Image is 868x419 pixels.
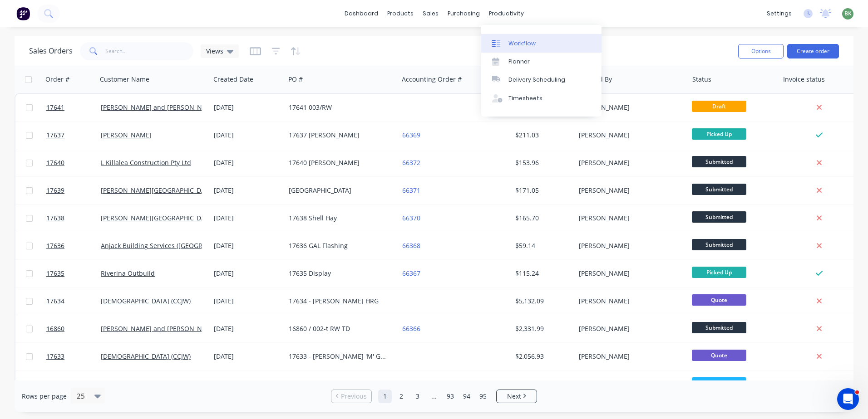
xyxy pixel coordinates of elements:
[484,7,528,20] div: productivity
[214,131,281,140] div: [DATE]
[331,392,371,401] a: Previous page
[738,44,784,58] button: Options
[579,324,680,333] div: [PERSON_NAME]
[46,186,64,195] span: 17639
[289,241,390,250] div: 17636 GAL Flashing
[16,7,30,20] img: Factory
[46,158,64,167] span: 17640
[101,324,218,333] a: [PERSON_NAME] and [PERSON_NAME]
[515,324,569,333] div: $2,331.99
[214,352,281,361] div: [DATE]
[327,390,541,403] ul: Pagination
[579,352,680,361] div: [PERSON_NAME]
[402,186,420,195] a: 66371
[101,131,152,139] a: [PERSON_NAME]
[340,7,383,20] a: dashboard
[692,75,711,84] div: Status
[378,390,392,403] a: Page 1 is your current page
[100,75,149,84] div: Customer Name
[460,390,473,403] a: Page 94
[101,269,155,278] a: Riverina Outbuild
[762,7,796,20] div: settings
[787,44,839,58] button: Create order
[46,241,64,250] span: 17636
[579,103,680,112] div: [PERSON_NAME]
[101,241,265,250] a: Anjack Building Services ([GEOGRAPHIC_DATA]) Pty Ltd
[46,380,64,389] span: 17631
[579,380,680,389] div: [PERSON_NAME]
[214,186,281,195] div: [DATE]
[214,214,281,223] div: [DATE]
[214,324,281,333] div: [DATE]
[579,269,680,278] div: [PERSON_NAME]
[515,158,569,167] div: $153.96
[46,131,64,140] span: 17637
[289,131,390,140] div: 17637 [PERSON_NAME]
[508,39,536,48] div: Workflow
[289,186,390,195] div: [GEOGRAPHIC_DATA]
[395,390,408,403] a: Page 2
[692,322,746,333] span: Submitted
[481,34,602,52] a: Workflow
[214,297,281,306] div: [DATE]
[46,122,101,149] a: 17637
[402,131,420,139] a: 66369
[481,89,602,107] a: Timesheets
[692,101,746,112] span: Draft
[692,128,746,140] span: Picked Up
[46,324,64,333] span: 16860
[402,380,420,388] a: 66364
[515,214,569,223] div: $165.70
[341,392,367,401] span: Previous
[515,352,569,361] div: $2,056.93
[289,380,390,389] div: 17631 MCAS
[579,131,680,140] div: [PERSON_NAME]
[476,390,490,403] a: Page 95
[508,94,542,102] div: Timesheets
[46,205,101,232] a: 17638
[497,392,537,401] a: Next page
[46,214,64,223] span: 17638
[515,297,569,306] div: $5,132.09
[105,42,194,60] input: Search...
[411,390,424,403] a: Page 3
[579,297,680,306] div: [PERSON_NAME]
[515,380,569,389] div: $1,079.59
[692,239,746,250] span: Submitted
[837,388,859,410] iframe: Intercom live chat
[214,380,281,389] div: [DATE]
[214,241,281,250] div: [DATE]
[46,103,64,112] span: 17641
[45,75,69,84] div: Order #
[402,158,420,167] a: 66372
[101,186,214,195] a: [PERSON_NAME][GEOGRAPHIC_DATA]
[214,103,281,112] div: [DATE]
[46,177,101,204] a: 17639
[46,260,101,287] a: 17635
[46,352,64,361] span: 17633
[783,75,825,84] div: Invoice status
[427,390,441,403] a: Jump forward
[288,75,303,84] div: PO #
[402,75,462,84] div: Accounting Order #
[692,294,746,306] span: Quote
[508,76,565,84] div: Delivery Scheduling
[515,131,569,140] div: $211.03
[289,103,390,112] div: 17641 003/RW
[214,158,281,167] div: [DATE]
[46,232,101,259] a: 17636
[101,214,214,222] a: [PERSON_NAME][GEOGRAPHIC_DATA]
[289,352,390,361] div: 17633 - [PERSON_NAME] 'M' Gutters
[289,297,390,306] div: 17634 - [PERSON_NAME] HRG
[29,47,73,55] h1: Sales Orders
[22,392,67,401] span: Rows per page
[692,211,746,223] span: Submitted
[46,297,64,306] span: 17634
[289,324,390,333] div: 16860 / 002-t RW TD
[101,158,191,167] a: L Killalea Construction Pty Ltd
[507,392,521,401] span: Next
[692,156,746,167] span: Submitted
[206,46,223,56] span: Views
[443,7,484,20] div: purchasing
[418,7,443,20] div: sales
